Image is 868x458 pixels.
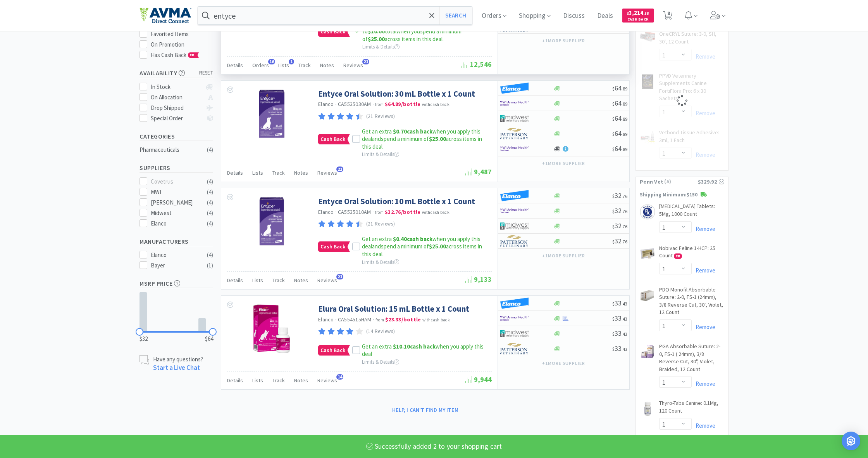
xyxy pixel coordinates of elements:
a: Remove [692,380,715,387]
span: Track [272,169,285,176]
span: CB [674,254,682,258]
div: On Promotion [151,40,214,49]
span: $ [612,146,615,152]
span: CA554515HAM [338,316,372,323]
span: Notes [320,62,334,69]
div: Pharmaceuticals [139,145,202,154]
strong: cash back [393,235,432,243]
div: Drop Shipped [151,103,202,113]
p: (21 Reviews) [366,220,395,228]
p: (21 Reviews) [366,113,395,121]
img: 4dd14cff54a648ac9e977f0c5da9bc2e_5.png [500,113,529,124]
button: +1more supplier [538,158,589,169]
span: Reviews [317,169,337,176]
span: $ [612,208,615,214]
button: +1more supplier [538,358,589,369]
span: Track [272,277,285,284]
div: MWI [151,187,199,197]
span: Notes [294,377,308,384]
span: · [335,101,337,108]
a: [MEDICAL_DATA] Tablets: 5Mg, 1000 Count [659,203,724,221]
span: 9,487 [465,167,492,176]
span: · [372,101,374,108]
div: $329.92 [698,177,724,186]
span: 32 [612,236,627,245]
strong: $23.33 / bottle [385,316,421,323]
span: CB [188,53,196,57]
p: Have any questions? [153,355,203,363]
span: Reviews [317,377,337,384]
span: $ [612,131,615,137]
span: Limits & Details [362,259,399,265]
img: f6b2451649754179b5b4e0c70c3f7cb0_2.png [500,312,529,324]
span: $ [627,11,629,16]
div: ( 4 ) [207,198,213,207]
img: cad21a4972ff45d6bc147a678ad455e5 [500,190,529,201]
span: Lists [252,377,263,384]
h5: Manufacturers [139,237,213,246]
div: Special Order [151,114,202,123]
span: Get an extra when you apply this deal [362,343,484,358]
span: from [375,317,384,323]
span: . 43 [622,331,627,337]
span: . 89 [622,146,627,152]
div: ( 4 ) [207,208,213,218]
div: In Stock [151,82,202,92]
img: 104bf0eb1b1841ecb85005171986b198_497491.png [246,88,297,139]
span: . 89 [622,86,627,92]
div: Open Intercom Messenger [842,432,860,450]
span: Notes [294,277,308,284]
a: Nobivac Feline 1-HCP: 25 Count CB [659,245,724,263]
span: $ [612,239,615,245]
strong: cash back [393,343,436,350]
span: CA5535010AM [338,208,371,215]
div: [PERSON_NAME] [151,198,199,207]
span: Has Cash Back [151,51,199,59]
span: 9,944 [465,375,492,384]
img: 4977897e52ba4c4caa1af648a36ece58_335808.png [246,304,297,354]
span: Details [227,277,243,284]
span: from [375,102,384,107]
span: Penn Vet [640,177,663,186]
span: Limits & Details [362,151,399,158]
span: Track [298,62,311,69]
a: Start a Live Chat [153,363,200,372]
span: $0.40 [393,235,407,243]
a: PGA Absorbable Suture: 2-0, FS-1 ( 24mm), 3/8 Reverse Cut, 30", Violet, Braided, 12 Count [659,343,724,376]
span: $32 [139,334,148,343]
div: ( 1 ) [207,261,213,270]
div: ( 4 ) [207,187,213,197]
h5: MSRP Price [139,279,213,288]
div: Bayer [151,261,199,270]
span: $0.70 [393,128,407,135]
span: and spend a minimum of across items in this deal. [362,243,482,258]
span: 32 [612,206,627,215]
img: e4e33dab9f054f5782a47901c742baa9_102.png [139,7,191,24]
a: PDO Monofil Absorbable Suture: 2-0, FS-1 (24mm), 3/8 Reverse Cut, 30", Violet, 12 Count [659,286,724,319]
span: 33 [612,344,627,353]
span: 21 [336,274,343,279]
span: and spend a minimum of across items in this deal. [362,135,482,150]
span: from [375,210,384,215]
input: Search by item, sku, manufacturer, ingredient, size... [198,7,472,24]
span: 33 [612,329,627,338]
strong: $32.76 / bottle [385,208,420,215]
img: f6b2451649754179b5b4e0c70c3f7cb0_2.png [500,205,529,217]
span: when you spend a minimum of across items in this deal. [362,28,462,43]
span: reset [199,69,214,77]
h5: Categories [139,132,213,141]
span: 14 [336,374,343,380]
a: Elura Oral Solution: 15 mL Bottle x 1 Count [318,304,469,314]
span: 33 [612,298,627,307]
span: $ [612,116,615,122]
span: $10.10 [393,343,410,350]
span: CA5535030AM [338,101,371,108]
span: Reviews [343,62,363,69]
span: . 43 [622,316,627,322]
span: 64 [612,129,627,138]
div: ( 4 ) [207,219,213,228]
button: Help, I can't find my item [387,403,463,416]
a: Elanco [318,316,334,323]
span: with cash back [422,317,450,323]
span: $ [612,193,615,199]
